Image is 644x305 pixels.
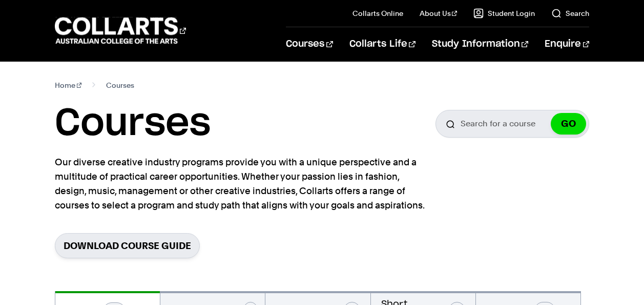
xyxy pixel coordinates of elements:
[55,233,200,258] a: Download Course Guide
[55,101,211,147] h1: Courses
[352,8,403,18] a: Collarts Online
[55,155,429,213] p: Our diverse creative industry programs provide you with a unique perspective and a multitude of p...
[551,113,586,135] button: GO
[106,78,134,92] span: Courses
[349,27,416,61] a: Collarts Life
[286,27,333,61] a: Courses
[432,27,528,61] a: Study Information
[473,8,535,18] a: Student Login
[435,110,589,138] input: Search for a course
[545,27,589,61] a: Enquire
[551,8,589,18] a: Search
[420,8,458,18] a: About Us
[55,78,82,92] a: Home
[55,16,186,45] div: Go to homepage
